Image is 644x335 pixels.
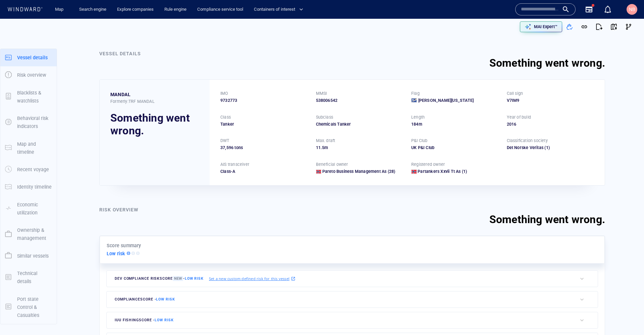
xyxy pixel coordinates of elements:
[577,19,592,34] button: Get link
[0,49,57,66] button: Vessel details
[507,121,594,127] div: 2016
[324,145,328,150] span: m
[0,144,57,151] a: Map and timeline
[489,213,605,226] h1: Something went wrong.
[185,276,204,281] span: Low risk
[110,98,199,105] div: Formerly: TRF MANDAL
[0,54,57,60] a: Vessel details
[50,4,71,15] button: Map
[606,19,621,34] button: View on map
[621,19,636,34] button: Visual Link Analysis
[316,97,404,104] div: 538006542
[534,24,557,30] p: MAI Expert™
[0,84,57,110] button: Blacklists & watchlists
[507,138,548,144] p: Classification society
[17,201,52,217] p: Economic utilization
[316,90,327,96] p: MMSI
[316,161,348,167] p: Beneficial owner
[162,4,189,15] a: Rule engine
[418,97,474,104] span: [PERSON_NAME][US_STATE]
[17,140,52,156] p: Map and timeline
[156,297,175,301] span: Low risk
[115,297,175,301] span: compliance score -
[411,90,420,96] p: Flag
[220,114,231,120] p: Class
[114,4,156,15] a: Explore companies
[418,169,467,175] a: Partankers Xxvii Tt As (1)
[0,196,57,222] button: Economic utilization
[115,318,174,322] span: IUU Fishing score -
[17,183,52,191] p: Identity timeline
[419,122,422,127] span: m
[107,250,125,258] p: Low risk
[0,304,57,310] a: Port state Control & Casualties
[17,226,52,243] p: Ownership & management
[411,161,445,167] p: Registered owner
[507,114,531,120] p: Year of build
[220,161,249,167] p: AIS transceiver
[411,122,419,127] span: 184
[220,145,308,151] div: 37,596 tons
[115,276,204,281] span: Dev Compliance risk score -
[220,97,237,104] span: 9732773
[316,121,404,127] div: Chemicals Tanker
[0,93,57,99] a: Blacklists & watchlists
[418,169,461,174] span: Partankers Xxvii Tt As
[0,247,57,265] button: Similar vessels
[0,135,57,161] button: Map and timeline
[0,290,57,324] button: Port state Control & Casualties
[99,206,139,214] div: Risk overview
[76,4,109,15] a: Search engine
[99,50,141,58] div: Vessel details
[0,119,57,125] a: Behavioral risk indicators
[17,165,49,174] p: Recent voyage
[461,169,467,175] span: (1)
[0,110,57,135] button: Behavioral risk indicators
[220,90,228,96] p: IMO
[195,4,246,15] a: Compliance service tool
[489,57,605,69] h1: Something went wrong.
[220,121,308,127] div: Tanker
[0,205,57,211] a: Economic utilization
[52,4,68,15] a: Map
[507,90,523,96] p: Call sign
[322,169,395,175] a: Pareto Business Management As (28)
[0,252,57,259] a: Similar vessels
[411,138,428,144] p: P&I Club
[110,90,130,98] div: MANDAL
[0,72,57,78] a: Risk overview
[316,145,321,150] span: 11
[543,145,594,151] span: (1)
[386,169,395,175] span: (28)
[507,145,594,151] div: Det Norske Veritas
[17,269,52,286] p: Technical details
[220,169,235,174] span: Class-A
[0,231,57,237] a: Ownership & management
[615,305,639,330] iframe: Chat
[17,114,52,131] p: Behavioral risk indicators
[0,265,57,290] button: Technical details
[411,114,425,120] p: Length
[17,71,46,79] p: Risk overview
[0,184,57,190] a: Identity timeline
[592,19,606,34] button: Export report
[604,5,612,13] div: Notification center
[629,7,635,12] span: NB
[110,112,199,137] h1: Something went wrong.
[155,318,173,322] span: Low risk
[562,19,577,34] button: Add to vessel list
[316,138,335,144] p: Max. draft
[17,295,52,320] p: Port state Control & Casualties
[251,4,309,15] button: Containers of interest
[209,275,296,282] a: Set a new custom defined risk for this vessel
[107,242,141,250] p: Score summary
[209,276,289,281] p: Set a new custom defined risk for this vessel
[173,276,183,281] span: New
[322,169,387,174] span: Pareto Business Management As
[220,138,229,144] p: DWT
[322,145,324,150] span: 5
